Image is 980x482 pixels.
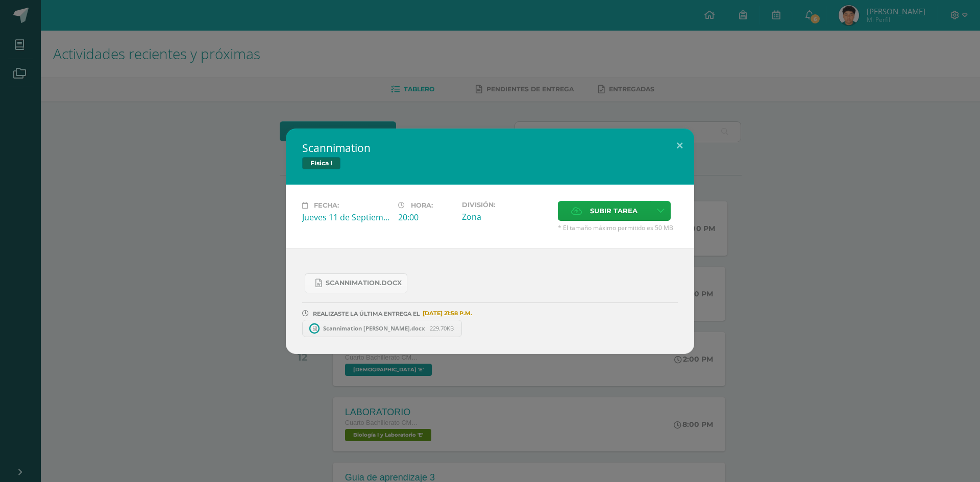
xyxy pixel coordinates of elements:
span: * El tamaño máximo permitido es 50 MB [558,223,678,232]
div: Zona [462,211,550,222]
h2: Scannimation [302,141,678,155]
button: Close (Esc) [665,129,694,163]
span: Física I [302,157,340,169]
a: Scannimation [PERSON_NAME].docx 229.70KB [302,320,462,337]
span: REALIZASTE LA ÚLTIMA ENTREGA EL [313,310,420,317]
span: Scannimation [PERSON_NAME].docx [318,324,430,332]
span: Scannimation.docx [326,279,402,287]
div: Jueves 11 de Septiembre [302,212,390,223]
span: Hora: [411,201,433,209]
span: Subir tarea [590,201,638,220]
span: Fecha: [314,201,339,209]
div: 20:00 [398,212,454,223]
a: Scannimation.docx [305,273,407,293]
label: División: [462,201,550,209]
span: [DATE] 21:58 P.M. [420,313,472,314]
span: 229.70KB [430,324,454,332]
